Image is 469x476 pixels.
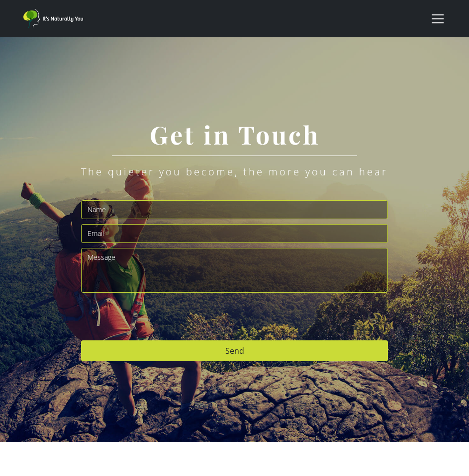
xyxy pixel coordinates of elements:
a: home [23,9,83,28]
iframe: reCAPTCHA [81,298,232,336]
form: Email Form [81,200,388,361]
input: Send [81,340,388,361]
input: Email [81,224,388,243]
h1: Get in Touch [135,121,335,148]
div: The quieter you become, the more you can hear [81,166,388,178]
input: Name [81,200,388,219]
div: menu [426,7,446,31]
